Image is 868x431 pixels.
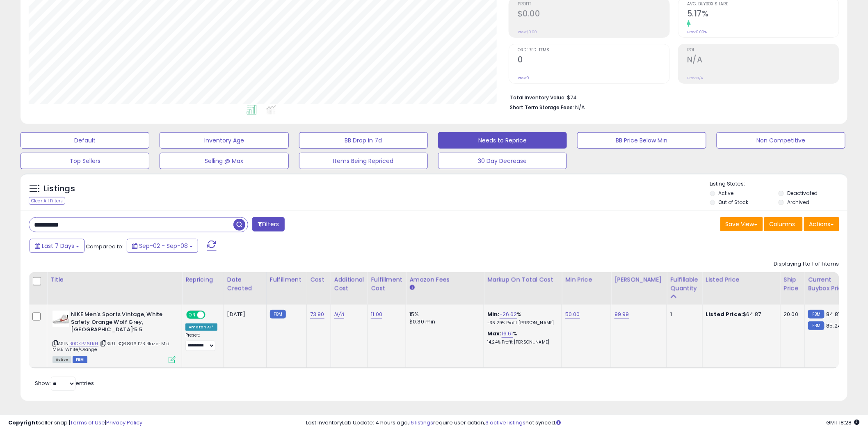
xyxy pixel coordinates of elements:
[409,419,434,426] a: 16 listings
[808,310,824,319] small: FBM
[670,275,699,293] div: Fulfillable Quantity
[270,275,303,284] div: Fulfillment
[42,242,74,250] span: Last 7 Days
[185,275,220,284] div: Repricing
[50,275,178,284] div: Title
[706,275,777,284] div: Listed Price
[720,217,763,231] button: Save View
[827,322,842,330] span: 85.24
[227,311,260,318] div: [DATE]
[8,419,142,427] div: seller snap | |
[614,310,629,319] a: 99.99
[510,104,574,111] b: Short Term Storage Fees:
[487,339,555,345] p: 14.24% Profit [PERSON_NAME]
[518,2,669,7] span: Profit
[565,275,608,284] div: Min Price
[486,419,526,426] a: 3 active listings
[827,419,860,426] span: 2025-09-16 18:28 GMT
[371,310,382,319] a: 11.00
[808,275,850,293] div: Current Buybox Price
[43,183,75,195] h5: Listings
[706,311,774,318] div: $64.87
[687,76,703,80] small: Prev: N/A
[565,310,580,319] a: 50.00
[577,132,706,149] button: BB Price Below Min
[487,275,558,284] div: Markup on Total Cost
[518,55,669,66] h2: 0
[787,190,818,197] label: Deactivated
[487,311,555,326] div: %
[299,153,428,169] button: Items Being Repriced
[334,275,364,293] div: Additional Cost
[299,132,428,149] button: BB Drop in 7d
[808,321,824,330] small: FBM
[687,9,839,20] h2: 5.17%
[86,243,123,250] span: Compared to:
[717,132,845,149] button: Non Competitive
[502,330,513,338] a: 16.61
[770,220,795,228] span: Columns
[614,275,663,284] div: [PERSON_NAME]
[438,153,567,169] button: 30 Day Decrease
[510,94,566,101] b: Total Inventory Value:
[409,318,477,326] div: $0.30 min
[719,199,749,206] label: Out of Stock
[804,217,839,231] button: Actions
[185,332,217,351] div: Preset:
[518,48,669,53] span: Ordered Items
[187,312,197,319] span: ON
[73,356,87,363] span: FBM
[409,275,480,284] div: Amazon Fees
[518,76,529,80] small: Prev: 0
[575,103,585,111] span: N/A
[510,92,833,102] li: $74
[487,330,555,345] div: %
[487,310,500,318] b: Min:
[306,419,860,427] div: Last InventoryLab Update: 4 hours ago, require user action, not synced.
[687,2,839,7] span: Avg. Buybox Share
[487,320,555,326] p: -36.29% Profit [PERSON_NAME]
[764,217,803,231] button: Columns
[252,217,284,232] button: Filters
[310,310,324,319] a: 73.90
[518,30,537,34] small: Prev: $0.00
[139,242,188,250] span: Sep-02 - Sep-08
[204,312,217,319] span: OFF
[438,132,567,149] button: Needs to Reprice
[8,419,38,426] strong: Copyright
[784,275,802,293] div: Ship Price
[409,284,414,291] small: Amazon Fees.
[518,9,669,20] h2: $0.00
[687,48,839,53] span: ROI
[71,311,171,336] b: NIKE Men's Sports Vintage, White Safety Orange Wolf Grey, [GEOGRAPHIC_DATA]:5.5
[484,272,562,305] th: The percentage added to the cost of goods (COGS) that forms the calculator for Min & Max prices.
[106,419,142,426] a: Privacy Policy
[21,132,149,149] button: Default
[787,199,809,206] label: Archived
[127,239,198,253] button: Sep-02 - Sep-08
[310,275,327,284] div: Cost
[53,356,71,363] span: All listings currently available for purchase on Amazon
[160,132,288,149] button: Inventory Age
[29,197,65,205] div: Clear All Filters
[69,340,98,347] a: B0CKPZ6LRH
[35,379,94,387] span: Show: entries
[687,55,839,66] h2: N/A
[719,190,734,197] label: Active
[371,275,402,293] div: Fulfillment Cost
[487,330,502,337] b: Max:
[53,340,170,353] span: | SKU: BQ6806 123 Blazer Mid M9.5 White/Orange
[53,311,69,327] img: 31cjOafcCDL._SL40_.jpg
[227,275,263,293] div: Date Created
[500,310,517,319] a: -26.62
[706,310,743,318] b: Listed Price:
[160,153,288,169] button: Selling @ Max
[70,419,105,426] a: Terms of Use
[270,310,286,319] small: FBM
[21,153,149,169] button: Top Sellers
[185,323,217,331] div: Amazon AI *
[334,310,344,319] a: N/A
[670,311,696,318] div: 1
[784,311,799,318] div: 20.00
[53,311,176,362] div: ASIN:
